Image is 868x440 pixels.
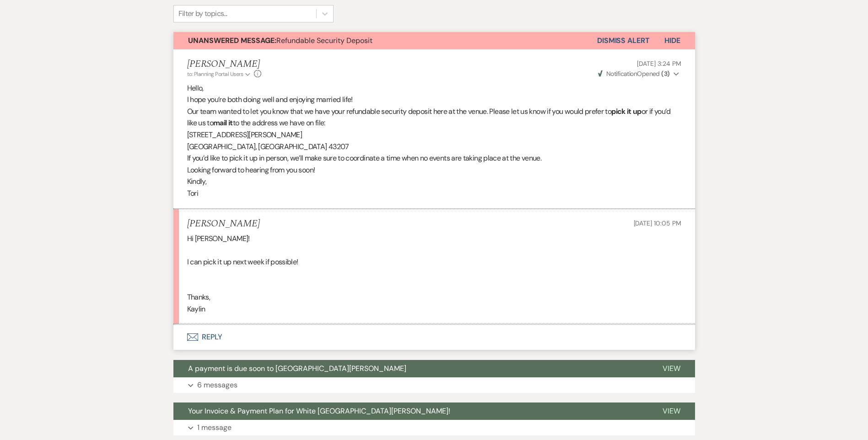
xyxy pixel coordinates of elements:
span: [GEOGRAPHIC_DATA], [GEOGRAPHIC_DATA] 43207 [187,142,349,151]
p: 1 message [197,422,232,434]
button: to: Planning Portal Users [187,70,252,78]
p: Looking forward to hearing from you soon! [187,164,681,176]
button: Reply [173,324,695,350]
p: 6 messages [197,379,237,391]
span: [DATE] 10:05 PM [634,219,681,227]
strong: ( 3 ) [661,70,669,78]
div: Hi [PERSON_NAME]! I can pick it up next week if possible! Thanks, Kaylin [187,233,681,315]
span: to: Planning Portal Users [187,70,243,78]
span: [DATE] 3:24 PM [637,59,681,68]
strong: mail it [213,118,233,128]
strong: pick it up [611,107,642,116]
button: Unanswered Message:Refundable Security Deposit [173,32,597,49]
strong: Unanswered Message: [188,36,276,45]
button: Dismiss Alert [597,32,650,49]
h5: [PERSON_NAME] [187,218,260,230]
span: View [663,364,680,373]
span: Our team wanted to let you know that we have your refundable security deposit here at the venue. ... [187,107,612,116]
button: NotificationOpened (3) [597,69,681,79]
div: Filter by topics... [178,8,227,19]
button: 6 messages [173,377,695,393]
span: I hope you’re both doing well and enjoying married life! [187,95,353,104]
span: View [663,406,680,416]
span: Hello, [187,83,204,93]
span: Hide [664,36,680,45]
span: Your Invoice & Payment Plan for White [GEOGRAPHIC_DATA][PERSON_NAME]! [188,406,450,416]
h5: [PERSON_NAME] [187,59,262,70]
span: Refundable Security Deposit [188,36,372,45]
span: Notification [606,70,637,78]
button: A payment is due soon to [GEOGRAPHIC_DATA][PERSON_NAME] [173,360,648,377]
button: View [648,360,695,377]
span: to the address we have on file: [233,118,325,128]
span: [STREET_ADDRESS][PERSON_NAME] [187,130,302,140]
p: Tori [187,188,681,199]
button: View [648,402,695,420]
span: Opened [598,70,670,78]
p: If you’d like to pick it up in person, we’ll make sure to coordinate a time when no events are ta... [187,152,681,164]
span: A payment is due soon to [GEOGRAPHIC_DATA][PERSON_NAME] [188,364,406,373]
p: Kindly, [187,176,681,188]
button: Hide [650,32,695,49]
button: 1 message [173,420,695,435]
button: Your Invoice & Payment Plan for White [GEOGRAPHIC_DATA][PERSON_NAME]! [173,402,648,420]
